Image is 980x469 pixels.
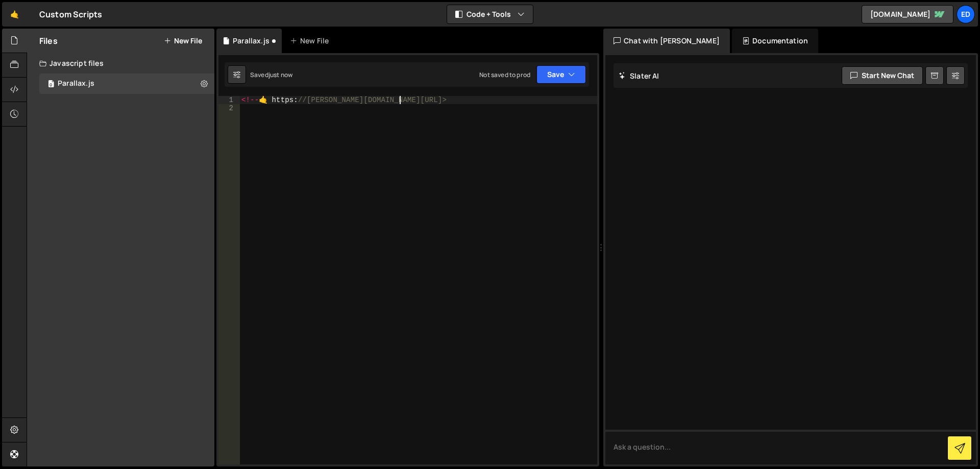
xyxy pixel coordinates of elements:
button: New File [164,37,202,45]
div: Javascript files [27,53,214,73]
div: just now [268,70,292,79]
button: Save [536,65,586,84]
button: Code + Tools [447,5,533,23]
span: 0 [48,81,54,89]
div: 1 [218,96,240,104]
div: 16708/45665.js [39,73,214,94]
h2: Files [39,35,58,46]
div: Chat with [PERSON_NAME] [603,29,730,53]
a: [DOMAIN_NAME] [862,5,953,23]
div: Parallax.js [233,36,269,46]
a: Ed [957,5,975,23]
div: Saved [250,70,292,79]
h2: Slater AI [619,71,659,81]
div: New File [290,36,333,46]
div: Documentation [732,29,818,53]
div: Custom Scripts [39,8,102,20]
a: 🤙 [2,2,27,27]
div: 2 [218,104,240,112]
div: Parallax.js [58,79,94,88]
button: Start new chat [842,66,923,85]
div: Not saved to prod [479,70,530,79]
